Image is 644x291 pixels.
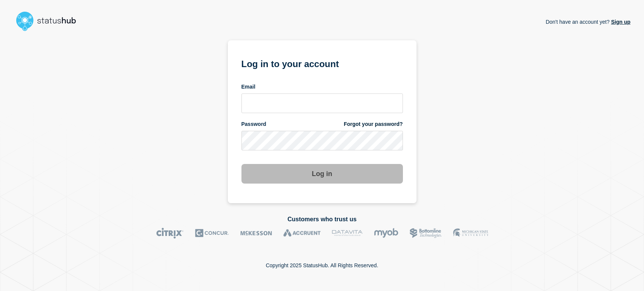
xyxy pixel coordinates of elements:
[195,228,229,239] img: Concur logo
[241,83,255,90] span: Email
[546,13,630,31] p: Don't have an account yet?
[14,216,630,223] h2: Customers who trust us
[241,121,266,128] span: Password
[266,262,378,268] p: Copyright 2025 StatusHub. All Rights Reserved.
[241,164,403,184] button: Log in
[332,228,363,239] img: DataVita logo
[240,228,272,239] img: McKesson logo
[610,19,630,25] a: Sign up
[453,228,488,239] img: MSU logo
[283,228,321,239] img: Accruent logo
[344,121,403,128] a: Forgot your password?
[410,228,442,239] img: Bottomline logo
[241,131,403,150] input: password input
[14,9,85,33] img: StatusHub logo
[241,56,403,70] h1: Log in to your account
[241,93,403,113] input: email input
[374,228,398,239] img: myob logo
[156,228,184,239] img: Citrix logo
